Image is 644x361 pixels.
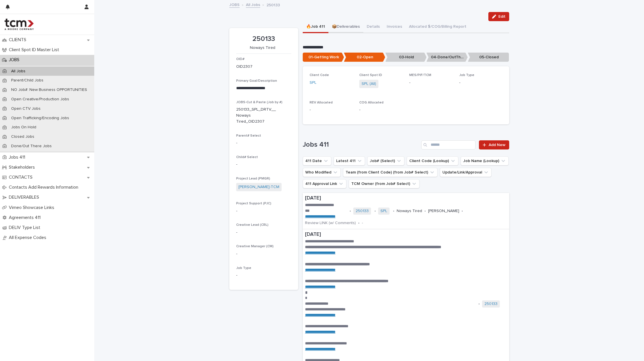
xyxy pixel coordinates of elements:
p: CLIENTS [7,37,31,43]
a: JOBS [229,1,240,8]
p: 03-Hold [385,53,427,62]
p: All Expense Codes [7,235,51,240]
p: • [462,209,463,214]
a: All Jobs [246,1,260,8]
p: Review LINK (w/ Comments) [305,221,356,226]
p: Jobs On Hold [7,125,41,130]
button: 411 Approval Link [303,179,346,188]
p: 04-Done/OutThere [426,53,468,62]
p: Stakeholders [7,165,39,170]
button: TCM Owner (from Job# Select) [349,179,420,188]
button: Update/Link/Approval [440,168,491,177]
button: Job# (Select) [367,156,404,165]
button: 📦Deliverables [328,21,363,33]
p: - [236,161,291,167]
span: Edit [498,15,505,19]
p: - [236,251,291,257]
p: • [393,209,394,214]
span: Add New [489,143,505,147]
span: Creative Manager (CM) [236,245,274,248]
p: • [358,221,360,226]
p: • [424,209,426,214]
span: Parent# Select [236,134,261,137]
span: MES/PIF/TCM [409,73,431,77]
p: Noways Tired [236,45,289,50]
p: Parent/Child Jobs [7,78,48,83]
p: JOBS [7,57,24,63]
p: - [459,80,502,86]
p: DELIVERABLES [7,195,44,200]
p: - [236,140,291,146]
p: Agreements 411 [7,215,45,220]
p: - [359,107,402,113]
p: - [409,80,452,86]
p: - [310,107,353,113]
span: Project Support (PJC) [236,202,271,205]
span: Job Type [459,73,474,77]
span: Primary Goal/Description [236,79,277,83]
a: 250133 [356,209,369,214]
p: NO Job#: New Business OPPORTUNITIES [7,87,92,92]
p: Noways Tired [397,209,422,214]
button: Client Code (Lookup) [407,156,458,165]
p: Client Spot ID Master List [7,47,64,53]
img: 4hMmSqQkux38exxPVZHQ [5,19,34,30]
a: 250133 [484,302,497,306]
span: REV Allocated [310,101,333,104]
p: Vimeo Showcase Links [7,205,59,210]
button: 411 Date [303,156,331,165]
p: - [236,208,291,214]
p: CONTACTS [7,175,37,180]
p: Closed Jobs [7,134,39,139]
p: [DATE] [305,195,507,202]
a: SPL [380,209,387,214]
button: Allocated $/COG/Billing Report [406,21,470,33]
p: 05-Closed [468,53,509,62]
span: Child# Select [236,155,258,159]
span: OID# [236,57,244,61]
p: 02-Open [344,53,385,62]
p: DELIV Type List [7,225,45,230]
p: 01-Getting Work [303,53,344,62]
a: [PERSON_NAME]-TCM [238,184,279,190]
p: OID2307 [236,64,252,70]
p: 250133_SPL_DRTV__Noways Tired_OID2307 [236,107,278,124]
a: Add New [479,140,509,149]
button: 🔥Job 411 [303,21,328,33]
span: Client Spot ID [359,73,382,77]
span: COG Allocated [359,101,384,104]
p: • [374,209,376,214]
p: Open Creative/Production Jobs [7,97,74,102]
p: - [362,221,363,226]
p: - [236,272,291,278]
p: [DATE] [305,232,507,238]
button: Who Modified [303,168,341,177]
p: 250133 [266,1,280,8]
button: Invoices [383,21,406,33]
p: - [236,230,291,236]
p: Contacts Add Rewards Information [7,185,83,190]
span: Job Type [236,266,251,270]
p: • [478,302,480,306]
p: • [350,209,351,214]
button: Details [363,21,383,33]
p: Jobs 411 [7,155,30,160]
span: Client Code [310,73,329,77]
p: 250133 [236,35,291,43]
span: Creative Lead (CRL) [236,223,268,227]
p: All Jobs [7,69,30,74]
button: Latest 411 [334,156,365,165]
p: [PERSON_NAME] [428,209,459,214]
h1: Jobs 411 [303,141,419,149]
p: Open CTV Jobs [7,106,45,111]
button: Job Name (Lookup) [461,156,509,165]
button: Edit [488,12,509,21]
span: Project Lead (PMGR) [236,177,270,180]
input: Search [421,140,476,149]
a: SPL [310,80,316,86]
a: SPL (All) [362,81,376,87]
span: JOBS-Cut & Paste (Job by #) [236,101,282,104]
p: Open Trafficking/Encoding Jobs [7,116,74,121]
button: Team (from Client Code) (from Job# Select) [343,168,438,177]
